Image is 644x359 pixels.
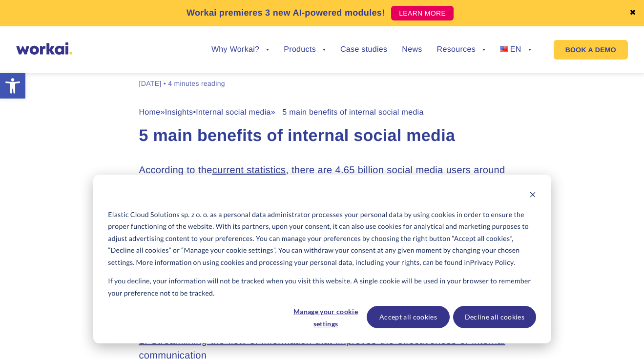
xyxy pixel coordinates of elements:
[629,9,636,17] a: ✖
[139,79,225,88] div: [DATE] • 4 minutes reading
[165,108,193,117] a: Insights
[367,306,450,328] button: Accept all cookies
[211,46,269,54] a: Why Workai?
[284,46,326,54] a: Products
[187,6,385,20] p: Workai premieres 3 new AI-powered modules!
[554,40,628,60] a: BOOK A DEMO
[139,108,161,117] a: Home
[500,46,531,54] a: EN
[93,175,551,343] div: Cookie banner
[139,125,505,147] h1: 5 main benefits of internal social media
[340,46,387,54] a: Case studies
[470,257,514,269] a: Privacy Policy
[108,275,536,299] p: If you decline, your information will not be tracked when you visit this website. A single cookie...
[139,163,505,295] p: According to the , there are 4.65 billion social media users around the world which equals 58,4% ...
[453,306,536,328] button: Decline all cookies
[5,275,269,354] iframe: Popup CTA
[391,6,454,20] a: LEARN MORE
[139,108,505,117] div: » • » 5 main benefits of internal social media
[529,190,536,202] button: Dismiss cookie banner
[402,46,422,54] a: News
[196,108,270,117] a: Internal social media
[437,46,485,54] a: Resources
[212,165,286,176] a: current statistics
[108,209,536,269] p: Elastic Cloud Solutions sp. z o. o. as a personal data administrator processes your personal data...
[510,45,521,54] span: EN
[288,306,363,328] button: Manage your cookie settings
